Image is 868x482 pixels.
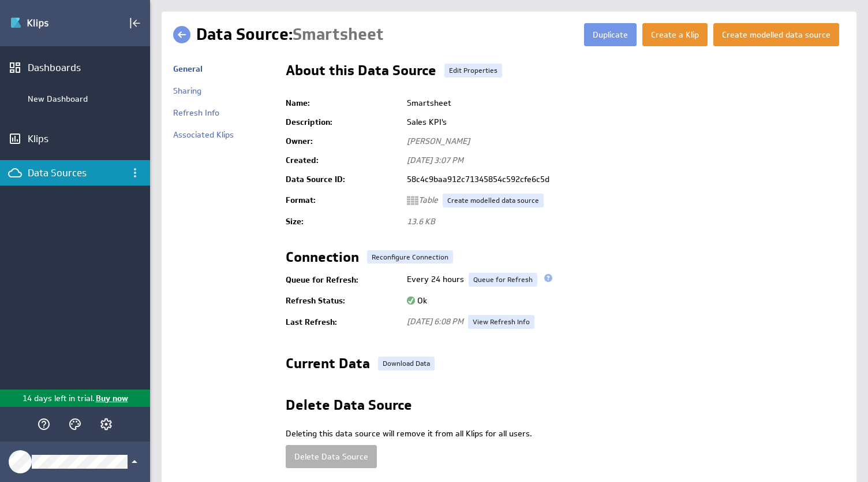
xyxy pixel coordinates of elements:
img: Klipfolio klips logo [10,14,91,32]
h2: Current Data [286,357,370,375]
div: Dashboards [28,61,122,74]
span: 13.6 KB [407,216,435,227]
span: Smartsheet [293,24,384,45]
td: Created: [286,151,401,170]
a: General [173,64,203,74]
span: [DATE] 6:08 PM [407,316,463,327]
a: Download Data [378,357,435,370]
td: Refresh Status: [286,291,401,310]
button: Delete Data Source [286,445,377,468]
h2: Delete Data Source [286,398,412,417]
div: New Dashboard [28,94,144,104]
span: Table [407,195,438,205]
span: Every 24 hours [407,274,464,284]
a: Queue for Refresh [469,273,537,287]
a: Refresh Info [173,107,219,118]
p: 14 days left in trial. [23,392,95,405]
td: Size: [286,212,401,231]
div: Go to Dashboards [10,14,91,32]
button: Create a Klip [642,23,708,46]
p: Deleting this data source will remove it from all Klips for all users. [286,428,845,440]
td: Sales KPI's [401,113,845,132]
td: Smartsheet [401,94,845,113]
h1: Data Source: [196,23,384,46]
td: Name: [286,94,401,113]
h2: About this Data Source [286,64,436,82]
div: Klips [28,132,122,145]
td: Queue for Refresh: [286,268,401,291]
div: Account and settings [96,414,116,434]
p: Buy now [95,392,128,405]
td: Last Refresh: [286,310,401,333]
button: Reconfigure Connection [367,250,453,264]
td: 58c4c9baa912c71345854c592cfe6c5d [401,170,845,189]
svg: Themes [68,417,82,431]
td: Description: [286,113,401,132]
div: Data Sources [28,166,122,179]
td: Data Source ID: [286,170,401,189]
div: Collapse [125,13,145,33]
a: Sharing [173,86,201,96]
button: Create modelled data source [713,23,839,46]
a: Edit Properties [444,64,502,77]
a: Associated Klips [173,129,234,140]
h2: Connection [286,250,359,269]
a: Create modelled data source [443,194,544,207]
span: [DATE] 3:07 PM [407,155,463,165]
button: Duplicate [584,23,637,46]
svg: Account and settings [99,417,113,431]
td: Format: [286,189,401,212]
a: View Refresh Info [468,315,534,329]
span: Ok [407,295,427,306]
div: Themes [65,414,85,434]
span: [PERSON_NAME] [407,136,470,146]
td: Owner: [286,132,401,151]
div: Help [34,414,54,434]
img: ds-format-grid.svg [407,195,418,206]
div: Data Sources menu [125,163,145,183]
